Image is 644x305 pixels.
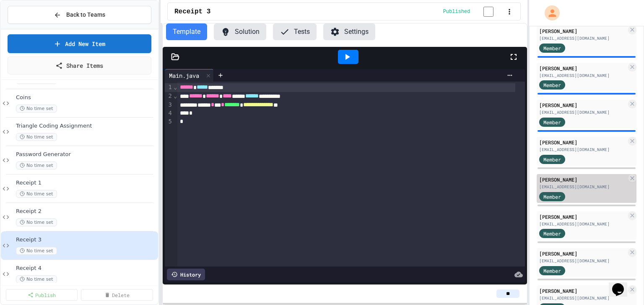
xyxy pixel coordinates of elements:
span: Member [543,156,561,163]
div: [PERSON_NAME] [539,287,626,295]
div: 3 [165,101,173,110]
button: Solution [214,23,266,40]
div: [PERSON_NAME] [539,27,626,35]
div: History [167,269,205,280]
div: Main.java [165,71,203,80]
span: No time set [16,218,57,226]
div: [PERSON_NAME] [539,213,626,220]
span: Receipt 3 [174,7,210,17]
div: [EMAIL_ADDRESS][DOMAIN_NAME] [539,35,626,41]
a: Delete [81,289,153,301]
div: [PERSON_NAME] [539,176,626,183]
span: No time set [16,275,57,283]
span: Member [543,81,561,89]
div: 4 [165,109,173,118]
input: publish toggle [473,7,504,17]
span: No time set [16,247,57,255]
div: [EMAIL_ADDRESS][DOMAIN_NAME] [539,221,626,227]
span: No time set [16,190,57,198]
span: Member [543,44,561,52]
div: [PERSON_NAME] [539,64,626,72]
span: Member [543,230,561,237]
div: [PERSON_NAME] [539,101,626,109]
span: No time set [16,105,57,113]
a: Publish [6,289,78,301]
a: Share Items [8,56,151,74]
div: [EMAIL_ADDRESS][DOMAIN_NAME] [539,109,626,115]
iframe: chat widget [609,272,636,297]
div: [EMAIL_ADDRESS][DOMAIN_NAME] [539,72,626,79]
span: Receipt 1 [16,179,156,187]
span: Member [543,193,561,200]
span: Password Generator [16,151,156,158]
span: No time set [16,161,57,169]
span: Published [443,8,470,15]
div: My Account [536,3,562,23]
div: 2 [165,92,173,101]
span: Receipt 3 [16,236,156,243]
div: [EMAIL_ADDRESS][DOMAIN_NAME] [539,258,626,264]
span: Member [543,267,561,274]
div: Main.java [165,69,214,82]
div: [EMAIL_ADDRESS][DOMAIN_NAME] [539,184,626,190]
button: Settings [323,23,375,40]
div: 5 [165,118,173,126]
span: Triangle Coding Assignment [16,123,156,130]
span: Member [543,118,561,126]
div: Content is published and visible to students [443,6,504,17]
span: Receipt 4 [16,265,156,272]
button: Back to Teams [8,6,151,24]
span: No time set [16,133,57,141]
a: Add New Item [8,34,151,53]
span: Fold line [173,84,177,90]
button: Template [166,23,207,40]
span: Coins [16,94,156,101]
span: Fold line [173,92,177,99]
div: [PERSON_NAME] [539,138,626,146]
div: [PERSON_NAME] [539,250,626,257]
span: Back to Teams [66,10,105,19]
div: [EMAIL_ADDRESS][DOMAIN_NAME] [539,146,626,153]
button: Tests [273,23,317,40]
div: 1 [165,83,173,92]
div: [EMAIL_ADDRESS][DOMAIN_NAME] [539,295,626,301]
span: Receipt 2 [16,208,156,215]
